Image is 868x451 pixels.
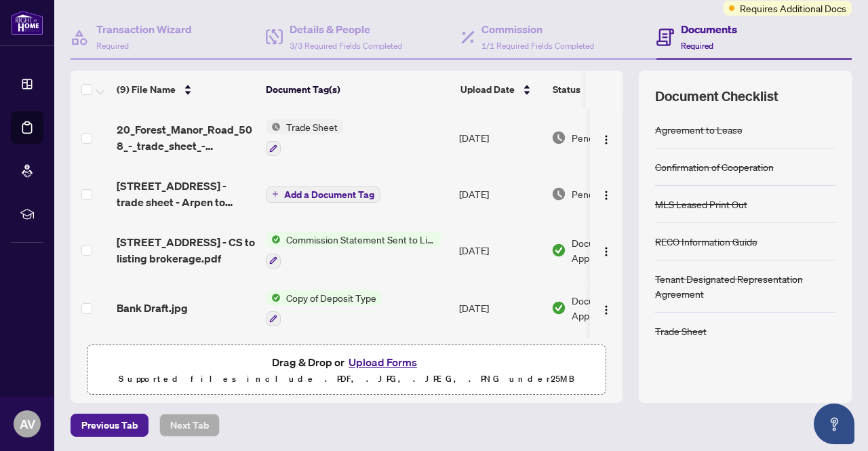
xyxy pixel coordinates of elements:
button: Open asap [814,404,854,444]
div: RECO Information Guide [655,234,757,249]
span: Pending Review [572,130,639,145]
td: [DATE] [454,167,546,221]
span: Commission Statement Sent to Listing Brokerage [281,232,441,247]
div: MLS Leased Print Out [655,197,747,212]
span: 3/3 Required Fields Completed [290,41,402,51]
span: Pending Review [572,187,639,201]
span: [STREET_ADDRESS] - trade sheet - Arpen to review.pdf [117,178,255,210]
button: Status IconCommission Statement Sent to Listing Brokerage [266,232,441,269]
img: Status Icon [266,232,281,247]
th: Status [547,71,663,109]
img: Document Status [551,300,566,315]
img: logo [11,10,43,35]
th: Upload Date [455,71,547,109]
span: Copy of Deposit Type [281,290,382,305]
td: [DATE] [454,221,546,279]
h4: Documents [681,21,737,37]
button: Logo [595,239,617,261]
span: 1/1 Required Fields Completed [481,41,594,51]
h4: Details & People [290,21,402,37]
div: Agreement to Lease [655,122,743,137]
div: Tenant Designated Representation Agreement [655,271,835,301]
p: Supported files include .PDF, .JPG, .JPEG, .PNG under 25 MB [96,371,597,387]
span: Required [681,41,713,51]
button: Add a Document Tag [266,187,380,203]
td: [DATE] [454,337,546,395]
button: Logo [595,297,617,319]
span: (9) File Name [117,82,176,97]
span: Upload Date [460,82,515,97]
span: Document Approved [572,293,656,323]
th: Document Tag(s) [260,71,455,109]
button: Status IconTrade Sheet [266,119,343,156]
div: Trade Sheet [655,323,707,338]
span: Drag & Drop orUpload FormsSupported files include .PDF, .JPG, .JPEG, .PNG under25MB [87,345,606,395]
span: Document Checklist [655,87,778,106]
span: Drag & Drop or [272,353,421,371]
img: Logo [601,305,612,315]
button: Upload Forms [344,353,421,371]
h4: Transaction Wizard [96,21,192,37]
span: Document Approved [572,235,656,265]
button: Status IconCopy of Deposit Type [266,290,382,327]
span: Add a Document Tag [284,190,374,199]
img: Logo [601,134,612,145]
span: AV [20,414,35,433]
td: [DATE] [454,109,546,167]
span: Bank Draft.jpg [117,300,188,316]
img: Status Icon [266,290,281,305]
button: Previous Tab [71,414,149,437]
button: Next Tab [159,414,220,437]
span: Required [96,41,129,51]
img: Document Status [551,130,566,145]
span: [STREET_ADDRESS] - CS to listing brokerage.pdf [117,234,255,267]
span: plus [272,191,279,197]
button: Add a Document Tag [266,185,380,203]
th: (9) File Name [111,71,260,109]
img: Document Status [551,187,566,201]
button: Logo [595,127,617,149]
span: 20_Forest_Manor_Road_508_-_trade_sheet_-_Arpen_to_review.pdf [117,121,255,154]
td: [DATE] [454,279,546,338]
h4: Commission [481,21,594,37]
img: Document Status [551,243,566,258]
img: Status Icon [266,119,281,134]
span: Requires Additional Docs [740,1,846,16]
span: Previous Tab [81,414,138,436]
button: Logo [595,183,617,205]
img: Logo [601,246,612,257]
span: Trade Sheet [281,119,343,134]
img: Logo [601,190,612,201]
div: Confirmation of Cooperation [655,159,774,174]
span: Status [553,82,580,97]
